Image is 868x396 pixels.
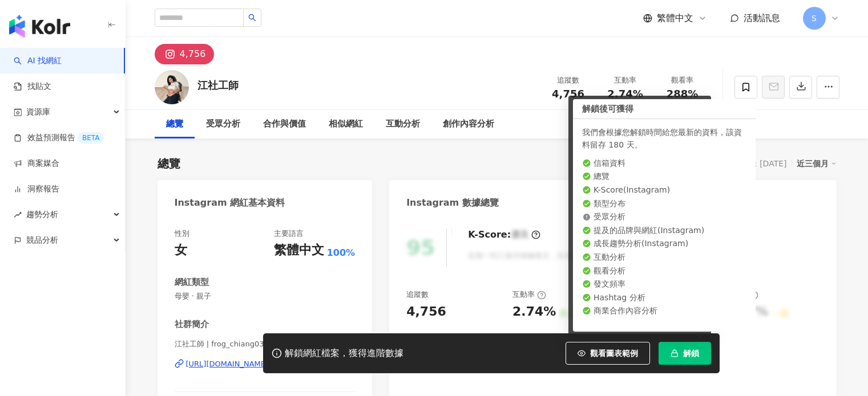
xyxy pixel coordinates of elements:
[14,81,51,92] a: 找貼文
[582,158,746,169] li: 信箱資料
[512,303,556,321] div: 2.74%
[166,117,183,131] div: 總覽
[582,185,746,196] li: K-Score ( Instagram )
[14,158,59,169] a: 商案媒合
[274,228,304,239] div: 主要語言
[263,117,306,131] div: 合作與價值
[604,75,647,86] div: 互動率
[329,117,363,131] div: 相似網紅
[661,75,704,86] div: 觀看率
[9,15,70,38] img: logo
[14,132,104,144] a: 效益預測報告BETA
[582,252,746,263] li: 互動分析
[582,126,746,151] div: 我們會根據您解鎖時間給您最新的資料，該資料留存 180 天。
[566,342,650,365] button: 觀看圖表範例
[582,305,746,317] li: 商業合作內容分析
[406,289,429,300] div: 追蹤數
[14,55,62,67] a: searchAI 找網紅
[14,183,59,195] a: 洞察報告
[582,225,746,236] li: 提及的品牌與網紅 ( Instagram )
[406,197,499,209] div: Instagram 數據總覽
[26,99,50,125] span: 資源庫
[274,242,324,259] div: 繁體中文
[573,99,756,119] div: 解鎖後可獲得
[197,78,239,92] div: 江社工師
[547,75,590,86] div: 追蹤數
[657,12,693,25] span: 繁體中文
[582,171,746,182] li: 總覽
[552,88,584,100] span: 4,756
[285,348,403,360] div: 解鎖網紅檔案，獲得進階數據
[175,319,209,330] div: 社群簡介
[659,342,711,365] button: 解鎖
[683,349,699,358] span: 解鎖
[812,12,817,25] span: S
[14,211,22,219] span: rise
[468,228,540,241] div: K-Score :
[582,211,746,223] li: 受眾分析
[175,276,209,288] div: 網紅類型
[582,198,746,210] li: 類型分布
[582,279,746,290] li: 發文頻率
[26,202,58,227] span: 趨勢分析
[26,227,58,253] span: 競品分析
[582,238,746,250] li: 成長趨勢分析 ( Instagram )
[175,228,189,239] div: 性別
[582,266,746,277] li: 觀看分析
[797,156,837,171] div: 近三個月
[406,303,446,321] div: 4,756
[175,291,356,301] span: 母嬰 · 親子
[327,247,355,259] span: 100%
[158,156,180,172] div: 總覽
[155,70,189,104] img: KOL Avatar
[582,292,746,304] li: Hashtag 分析
[155,44,215,64] button: 4,756
[590,349,638,358] span: 觀看圖表範例
[180,46,206,62] div: 4,756
[175,242,187,259] div: 女
[744,13,780,23] span: 活動訊息
[607,88,643,100] span: 2.74%
[512,289,546,300] div: 互動率
[667,88,699,100] span: 288%
[386,117,420,131] div: 互動分析
[206,117,240,131] div: 受眾分析
[443,117,494,131] div: 創作內容分析
[175,197,285,209] div: Instagram 網紅基本資料
[248,14,256,22] span: search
